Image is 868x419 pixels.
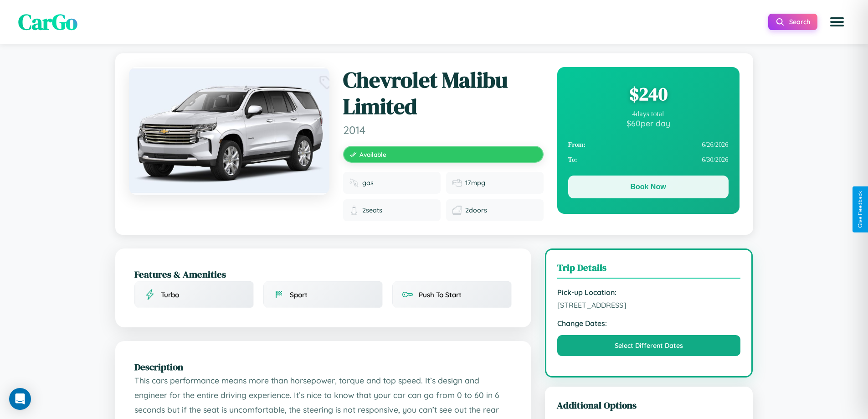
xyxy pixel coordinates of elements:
h3: Additional Options [557,398,741,412]
img: Doors [452,206,462,215]
img: Fuel type [349,178,359,187]
span: Available [360,150,386,158]
span: 2 seats [362,206,382,214]
span: Turbo [161,290,179,299]
span: Sport [290,290,308,299]
div: Give Feedback [857,191,863,228]
div: 6 / 26 / 2026 [568,137,729,152]
button: Open menu [824,9,850,35]
h3: Trip Details [557,261,741,279]
button: Book Now [568,176,729,198]
button: Select Different Dates [557,335,741,356]
span: Push To Start [419,290,462,299]
h2: Description [134,360,512,373]
span: [STREET_ADDRESS] [557,300,741,310]
img: Chevrolet Malibu Limited 2014 [129,67,329,195]
div: Open Intercom Messenger [9,388,31,410]
strong: To: [568,156,577,164]
div: $ 60 per day [568,118,729,128]
div: $ 240 [568,82,729,106]
strong: Pick-up Location: [557,288,741,297]
span: 2014 [343,123,544,137]
button: Search [768,14,817,30]
span: Search [789,18,810,26]
span: gas [362,179,374,187]
img: Fuel efficiency [452,178,462,187]
h2: Features & Amenities [134,268,512,281]
span: 17 mpg [465,179,485,187]
div: 4 days total [568,110,729,118]
span: CarGo [18,7,77,37]
h1: Chevrolet Malibu Limited [343,67,544,119]
div: 6 / 30 / 2026 [568,152,729,167]
strong: Change Dates: [557,319,741,328]
img: Seats [349,206,359,215]
strong: From: [568,141,586,149]
span: 2 doors [465,206,487,214]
